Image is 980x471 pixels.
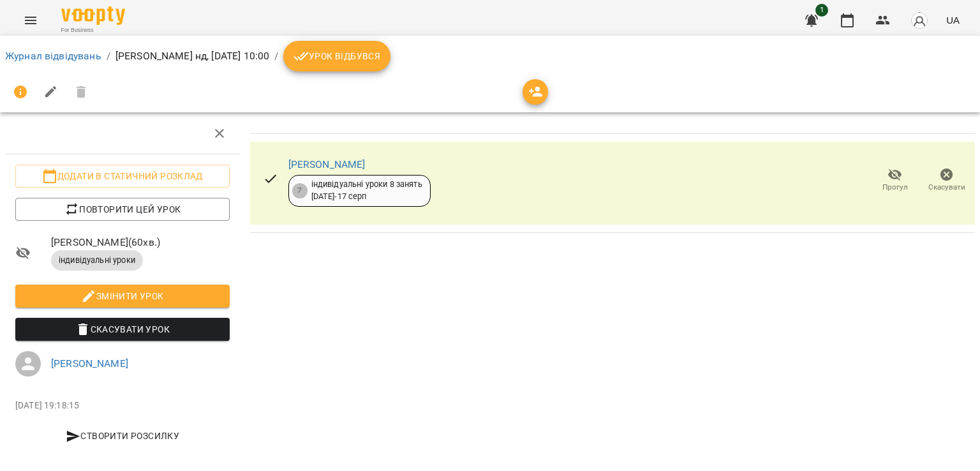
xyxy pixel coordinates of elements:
span: Повторити цей урок [26,202,219,217]
span: [PERSON_NAME] ( 60 хв. ) [51,235,230,250]
span: Створити розсилку [20,428,225,444]
div: 7 [292,183,308,198]
button: UA [941,8,965,32]
span: For Business [61,26,125,34]
li: / [274,49,278,64]
button: Змінити урок [15,285,230,308]
button: Повторити цей урок [15,198,230,221]
button: Скасувати Урок [15,318,230,341]
span: 1 [815,4,828,17]
img: Voopty Logo [61,6,125,25]
button: Додати в статичний розклад [15,165,230,188]
div: індивідуальні уроки 8 занять [DATE] - 17 серп [311,179,422,202]
p: [DATE] 19:18:15 [15,400,230,412]
button: Прогул [869,163,921,198]
button: Створити розсилку [15,424,230,447]
button: Скасувати [921,163,972,198]
a: Журнал відвідувань [5,50,101,62]
span: Скасувати [928,182,965,193]
nav: breadcrumb [5,41,975,71]
button: Урок відбувся [283,41,390,71]
span: Змінити урок [26,288,219,304]
span: індивідуальні уроки [51,255,143,266]
span: Урок відбувся [293,49,380,64]
a: [PERSON_NAME] [51,357,128,370]
span: UA [946,13,960,27]
li: / [107,49,110,64]
a: [PERSON_NAME] [288,158,366,170]
span: Прогул [882,182,908,193]
button: Menu [15,5,46,36]
span: Додати в статичний розклад [26,168,219,184]
span: Скасувати Урок [26,322,219,337]
p: [PERSON_NAME] нд, [DATE] 10:00 [115,49,269,64]
img: avatar_s.png [910,11,928,29]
